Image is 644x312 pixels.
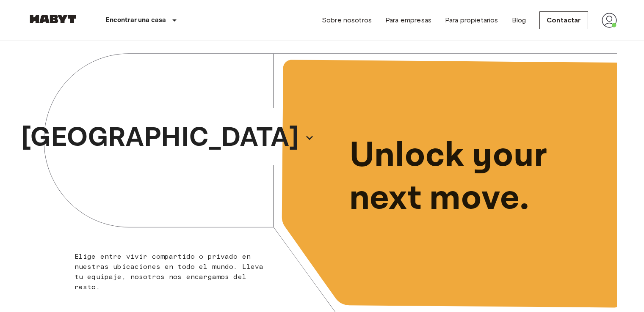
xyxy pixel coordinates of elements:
[602,13,617,28] img: avatar
[105,15,166,25] p: Encontrar una casa
[75,252,269,292] p: Elige entre vivir compartido o privado en nuestras ubicaciones en todo el mundo. Lleva tu equipaj...
[445,15,498,25] a: Para propietarios
[18,115,318,161] button: [GEOGRAPHIC_DATA]
[349,134,603,220] p: Unlock your next move.
[322,15,372,25] a: Sobre nosotros
[385,15,431,25] a: Para empresas
[539,11,588,29] a: Contactar
[512,15,526,25] a: Blog
[21,118,299,158] p: [GEOGRAPHIC_DATA]
[28,15,78,23] img: Habyt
